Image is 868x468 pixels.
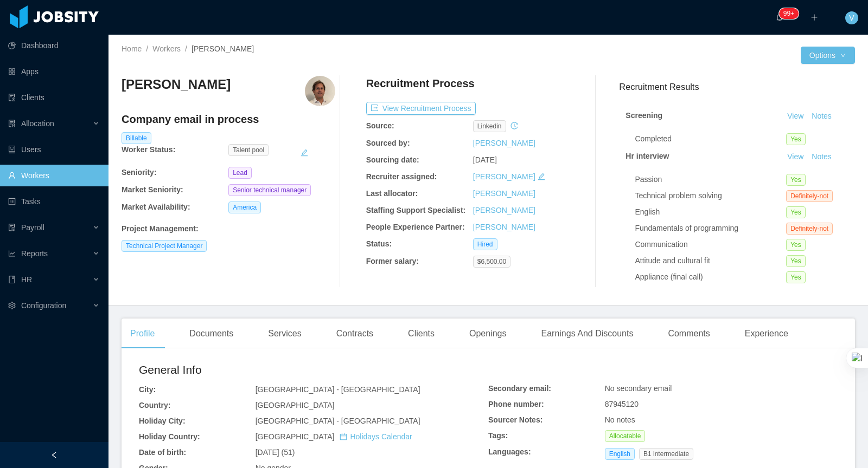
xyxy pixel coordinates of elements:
[8,61,100,82] a: icon: appstoreApps
[122,76,231,93] h3: [PERSON_NAME]
[139,417,186,425] b: Holiday City:
[256,432,412,441] span: [GEOGRAPHIC_DATA]
[21,301,66,310] span: Configuration
[8,139,100,160] a: icon: robotUsers
[488,415,542,424] b: Sourcer Notes:
[366,189,418,198] b: Last allocator:
[635,206,786,218] div: English
[510,122,518,129] i: icon: history
[8,191,100,212] a: icon: profileTasks
[366,239,392,248] b: Status:
[473,223,535,231] a: [PERSON_NAME]
[488,431,508,440] b: Tags:
[399,318,443,349] div: Clients
[122,185,183,194] b: Market Seniority:
[366,139,410,147] b: Sourced by:
[801,47,855,64] button: Optionsicon: down
[21,249,48,258] span: Reports
[659,318,718,349] div: Comments
[256,417,420,425] span: [GEOGRAPHIC_DATA] - [GEOGRAPHIC_DATA]
[473,189,535,198] a: [PERSON_NAME]
[259,318,310,349] div: Services
[786,133,806,145] span: Yes
[340,433,347,440] i: icon: calendar
[366,155,419,164] b: Sourcing date:
[228,144,269,156] span: Talent pool
[786,271,806,283] span: Yes
[139,385,156,394] b: City:
[626,111,662,120] strong: Screening
[635,271,786,283] div: Appliance (final call)
[619,80,855,94] h3: Recruitment Results
[181,318,242,349] div: Documents
[473,155,497,164] span: [DATE]
[185,44,187,53] span: /
[228,184,311,196] span: Senior technical manager
[122,112,335,127] h4: Company email in process
[605,430,646,442] span: Allocatable
[488,384,551,393] b: Secondary email:
[8,224,16,231] i: icon: file-protect
[626,152,669,160] strong: Hr interview
[122,145,175,154] b: Worker Status:
[635,223,786,234] div: Fundamentals of programming
[152,44,181,53] a: Workers
[605,384,672,393] span: No secondary email
[122,224,199,233] b: Project Management :
[8,302,16,309] i: icon: setting
[635,133,786,145] div: Completed
[786,223,833,235] span: Definitely-not
[605,400,639,408] span: 87945120
[635,239,786,250] div: Communication
[21,119,54,128] span: Allocation
[122,203,190,211] b: Market Availability:
[366,257,419,265] b: Former salary:
[783,152,807,161] a: View
[783,112,807,120] a: View
[300,144,309,161] button: edit
[366,223,465,231] b: People Experience Partner:
[122,168,157,177] b: Seniority:
[810,14,818,21] i: icon: plus
[192,44,254,53] span: [PERSON_NAME]
[139,361,488,379] h2: General Info
[8,87,100,108] a: icon: auditClients
[139,401,170,409] b: Country:
[473,206,535,214] a: [PERSON_NAME]
[786,255,806,267] span: Yes
[473,172,535,181] a: [PERSON_NAME]
[139,432,200,441] b: Holiday Country:
[366,121,394,130] b: Source:
[473,238,497,250] span: Hired
[21,223,44,232] span: Payroll
[366,172,437,181] b: Recruiter assigned:
[807,151,836,164] button: Notes
[538,173,545,180] i: icon: edit
[256,448,295,457] span: [DATE] (51)
[366,104,476,113] a: icon: exportView Recruitment Process
[786,239,806,251] span: Yes
[635,190,786,201] div: Technical problem solving
[256,401,335,409] span: [GEOGRAPHIC_DATA]
[533,318,642,349] div: Earnings And Discounts
[473,256,510,268] span: $6,500.00
[786,206,806,218] span: Yes
[639,448,693,460] span: B1 intermediate
[605,448,635,460] span: English
[736,318,797,349] div: Experience
[139,448,186,457] b: Date of birth:
[849,11,854,24] span: V
[635,255,786,266] div: Attitude and cultural fit
[8,120,16,127] i: icon: solution
[8,250,16,257] i: icon: line-chart
[8,35,100,56] a: icon: pie-chartDashboard
[366,206,466,214] b: Staffing Support Specialist:
[488,447,531,456] b: Languages:
[786,174,806,186] span: Yes
[786,190,833,202] span: Definitely-not
[8,165,100,186] a: icon: userWorkers
[488,400,544,408] b: Phone number:
[807,110,836,123] button: Notes
[228,167,252,179] span: Lead
[328,318,382,349] div: Contracts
